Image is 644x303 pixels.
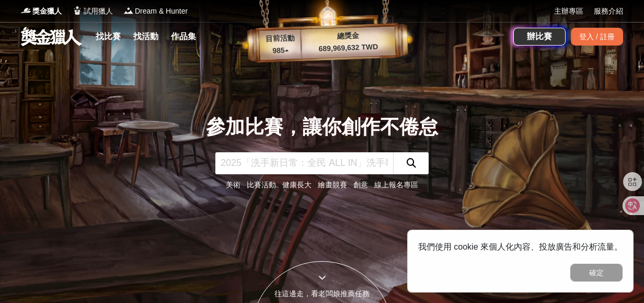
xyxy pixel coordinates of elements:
[554,6,583,17] a: 主辦專區
[247,181,276,189] a: 比賽活動
[513,28,566,46] a: 辦比賽
[259,32,301,45] p: 目前活動
[282,181,312,189] a: 健康長大
[353,181,368,189] a: 創意
[374,181,418,189] a: 線上報名專區
[252,288,392,299] div: 往這邊走，看老闆娘推薦任務
[91,29,125,44] a: 找比賽
[318,181,347,189] a: 繪畫競賽
[206,113,438,142] div: 參加比賽，讓你創作不倦怠
[215,152,393,174] input: 2025「洗手新日常：全民 ALL IN」洗手歌全台徵選
[226,181,240,189] a: 美術
[72,6,113,17] a: Logo試用獵人
[135,6,188,17] span: Dream & Hunter
[123,5,134,16] img: Logo
[72,5,83,16] img: Logo
[259,44,302,57] p: 985 ▴
[570,264,623,282] button: 確定
[21,6,62,17] a: Logo獎金獵人
[418,242,623,251] span: 我們使用 cookie 來個人化內容、投放廣告和分析流量。
[32,6,62,17] span: 獎金獵人
[571,28,623,46] div: 登入 / 註冊
[301,41,396,55] p: 689,969,632 TWD
[594,6,623,17] a: 服務介紹
[21,5,31,16] img: Logo
[123,6,188,17] a: LogoDream & Hunter
[129,29,163,44] a: 找活動
[167,29,200,44] a: 作品集
[84,6,113,17] span: 試用獵人
[301,29,395,43] p: 總獎金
